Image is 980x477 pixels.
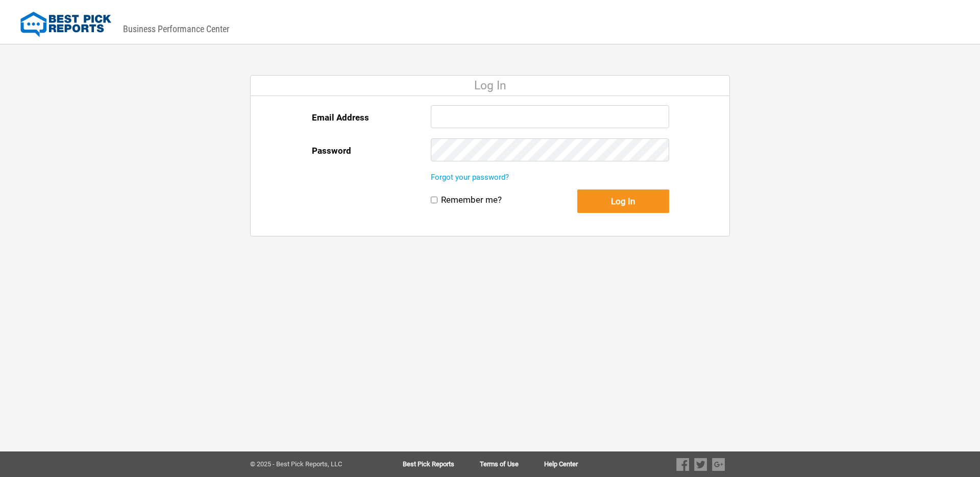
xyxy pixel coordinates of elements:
[577,189,669,213] button: Log In
[20,12,111,37] img: Best Pick Reports Logo
[251,76,729,96] div: Log In
[441,195,502,205] label: Remember me?
[403,461,480,468] a: Best Pick Reports
[250,461,370,468] div: © 2025 - Best Pick Reports, LLC
[312,105,369,130] label: Email Address
[480,461,544,468] a: Terms of Use
[544,461,578,468] a: Help Center
[431,173,509,182] a: Forgot your password?
[312,138,351,163] label: Password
